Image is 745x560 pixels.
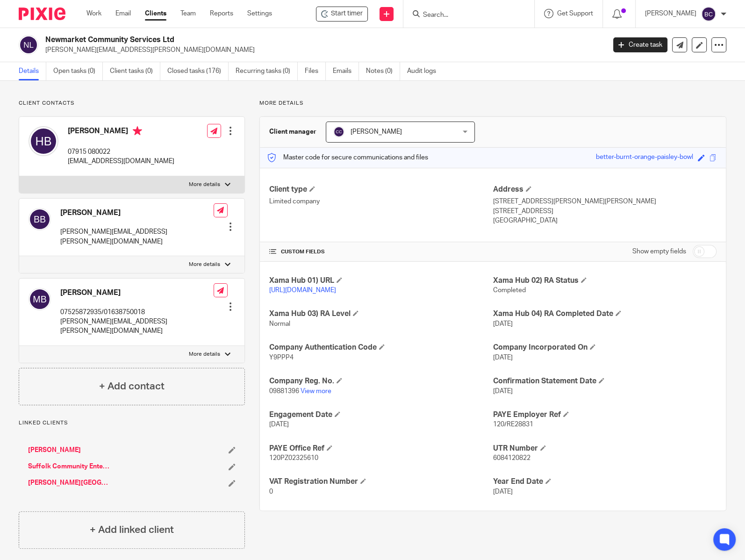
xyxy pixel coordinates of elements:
p: More details [259,100,726,107]
a: Audit logs [407,62,443,80]
p: More details [189,261,220,268]
span: 120PZ02325610 [269,455,318,461]
span: Completed [493,287,526,294]
p: [STREET_ADDRESS][PERSON_NAME][PERSON_NAME] [493,197,716,206]
i: Primary [133,126,142,136]
a: [PERSON_NAME] [28,445,81,455]
a: [URL][DOMAIN_NAME] [269,287,336,294]
h4: Xama Hub 01) URL [269,276,493,286]
a: Closed tasks (176) [167,62,229,80]
h4: Xama Hub 04) RA Completed Date [493,309,716,319]
a: Clients [145,9,166,18]
h4: Year End Date [493,477,716,487]
a: Client tasks (0) [110,62,160,80]
label: Show empty fields [632,247,686,256]
span: [PERSON_NAME] [351,129,402,135]
a: Open tasks (0) [53,62,103,80]
h4: + Add linked client [90,523,174,537]
img: svg%3E [333,126,344,137]
a: Files [305,62,326,80]
h2: Newmarket Community Services Ltd [45,35,488,45]
span: [DATE] [493,354,513,361]
h4: VAT Registration Number [269,477,493,487]
p: Limited company [269,197,493,206]
span: [DATE] [493,321,513,327]
a: [PERSON_NAME][GEOGRAPHIC_DATA] [28,478,111,488]
span: [DATE] [493,488,513,495]
img: svg%3E [29,208,51,230]
h4: Company Authentication Code [269,343,493,352]
p: 07915 080022 [68,147,174,157]
p: [PERSON_NAME][EMAIL_ADDRESS][PERSON_NAME][DOMAIN_NAME] [45,45,599,55]
h4: [PERSON_NAME] [60,208,214,218]
a: Details [19,62,46,80]
h4: UTR Number [493,444,716,453]
a: View more [301,388,331,395]
p: Linked clients [19,419,245,427]
p: Master code for secure communications and files [267,153,428,162]
h4: Address [493,185,716,194]
img: svg%3E [701,7,716,22]
h3: Client manager [269,127,316,136]
a: Notes (0) [366,62,400,80]
a: Email [115,9,131,18]
span: [DATE] [269,421,289,428]
h4: PAYE Office Ref [269,444,493,453]
h4: + Add contact [99,379,165,394]
span: 0 [269,488,273,495]
span: Get Support [557,10,593,17]
p: More details [189,351,220,358]
span: Normal [269,321,290,327]
h4: Engagement Date [269,410,493,420]
h4: CUSTOM FIELDS [269,248,493,256]
img: svg%3E [29,126,58,156]
h4: PAYE Employer Ref [493,410,716,420]
div: Newmarket Community Services Ltd [316,7,368,22]
a: Reports [210,9,233,18]
p: [STREET_ADDRESS] [493,207,716,216]
h4: Client type [269,185,493,194]
p: [PERSON_NAME][EMAIL_ADDRESS][PERSON_NAME][DOMAIN_NAME] [60,227,214,246]
h4: Xama Hub 02) RA Status [493,276,716,286]
a: Create task [613,37,667,52]
span: 6084120822 [493,455,530,461]
h4: Company Reg. No. [269,376,493,386]
p: 07525872935/01638750018 [60,308,214,317]
p: More details [189,181,220,188]
h4: Xama Hub 03) RA Level [269,309,493,319]
p: [EMAIL_ADDRESS][DOMAIN_NAME] [68,157,174,166]
a: Emails [333,62,359,80]
input: Search [422,11,506,20]
p: Client contacts [19,100,245,107]
a: Recurring tasks (0) [236,62,298,80]
p: [PERSON_NAME] [645,9,696,18]
h4: Company Incorporated On [493,343,716,352]
h4: [PERSON_NAME] [60,288,214,298]
p: [GEOGRAPHIC_DATA] [493,216,716,225]
span: Start timer [331,9,363,19]
span: 09881396 [269,388,299,395]
a: Work [86,9,101,18]
img: svg%3E [19,35,38,55]
p: [PERSON_NAME][EMAIL_ADDRESS][PERSON_NAME][DOMAIN_NAME] [60,317,214,336]
img: Pixie [19,7,65,20]
span: 120/RE28831 [493,421,533,428]
a: Team [180,9,196,18]
h4: [PERSON_NAME] [68,126,174,138]
div: better-burnt-orange-paisley-bowl [596,152,693,163]
span: [DATE] [493,388,513,395]
img: svg%3E [29,288,51,310]
h4: Confirmation Statement Date [493,376,716,386]
a: Settings [247,9,272,18]
span: Y9PPP4 [269,354,294,361]
a: Suffolk Community Enterprises Ltd [28,462,111,471]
